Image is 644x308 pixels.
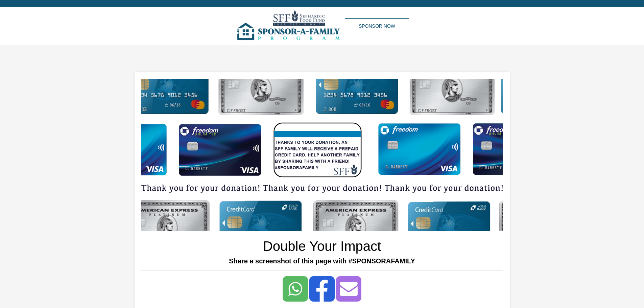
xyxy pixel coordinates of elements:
img: img [235,7,345,45]
a: Share to <span class="translation_missing" title="translation missing: en.social_share_button.wha... [283,276,308,302]
img: img [141,79,503,231]
a: Share to Facebook [309,276,335,302]
h5: Share a screenshot of this page with #SPONSORAFAMILY [141,257,503,265]
h1: Double Your Impact [263,238,381,254]
a: Sponsor Now [345,18,409,34]
a: Share to Email [336,276,361,302]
